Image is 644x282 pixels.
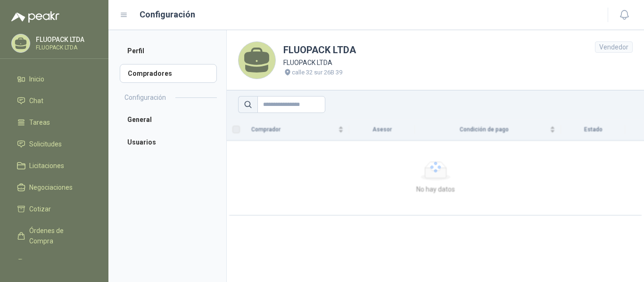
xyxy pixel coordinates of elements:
a: Compradores [120,64,217,83]
span: Chat [29,96,43,106]
a: Usuarios [120,133,217,152]
h2: Configuración [124,92,166,103]
p: calle 32 sur 26B 39 [292,68,342,77]
a: Cotizar [11,200,97,218]
a: Tareas [11,113,97,131]
p: FLUOPACK LTDA [36,36,95,43]
a: Inicio [11,70,97,88]
span: Licitaciones [29,161,64,171]
span: Órdenes de Compra [29,226,88,246]
p: FLUOPACK LTDA [283,57,356,68]
span: Cotizar [29,204,51,214]
a: Perfil [120,41,217,60]
p: FLUOPACK LTDA [36,45,95,50]
div: Vendedor [595,41,633,53]
a: Solicitudes [11,135,97,153]
a: Remisiones [11,254,97,272]
span: Inicio [29,74,44,84]
span: Tareas [29,117,50,128]
a: Chat [11,92,97,110]
h1: FLUOPACK LTDA [283,43,356,57]
span: Negociaciones [29,182,73,193]
a: Negociaciones [11,178,97,196]
span: Remisiones [29,258,64,268]
h1: Configuración [140,8,195,21]
span: Solicitudes [29,139,62,149]
a: Órdenes de Compra [11,222,97,250]
a: General [120,110,217,129]
img: Logo peakr [11,11,59,23]
a: Licitaciones [11,157,97,175]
